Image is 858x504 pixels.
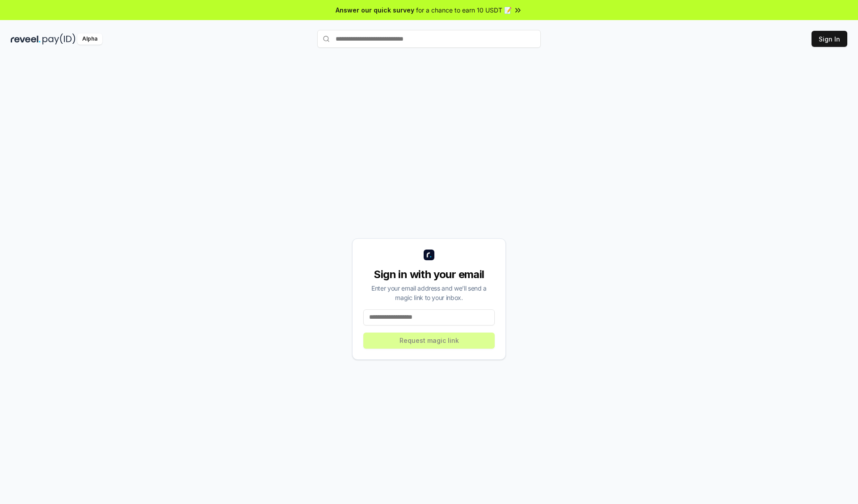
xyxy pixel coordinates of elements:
img: pay_id [42,33,76,45]
span: Answer our quick survey [336,5,414,15]
img: logo_small [424,250,434,260]
div: Enter your email address and we’ll send a magic link to your inbox. [363,283,495,302]
span: for a chance to earn 10 USDT 📝 [416,5,512,15]
button: Sign In [812,31,847,47]
img: reveel_dark [11,33,41,45]
div: Sign in with your email [363,267,495,282]
div: Alpha [77,33,102,45]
